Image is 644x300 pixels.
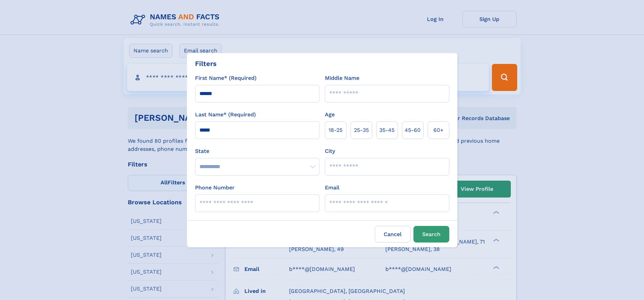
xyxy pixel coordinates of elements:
[413,226,449,243] button: Search
[329,126,342,134] span: 18‑25
[325,147,335,155] label: City
[195,74,257,82] label: First Name* (Required)
[195,59,217,69] div: Filters
[375,226,411,243] label: Cancel
[405,126,421,134] span: 45‑60
[433,126,444,134] span: 60+
[325,111,335,119] label: Age
[195,147,319,155] label: State
[379,126,395,134] span: 35‑45
[354,126,369,134] span: 25‑35
[195,111,256,119] label: Last Name* (Required)
[325,184,339,192] label: Email
[195,184,235,192] label: Phone Number
[325,74,359,82] label: Middle Name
